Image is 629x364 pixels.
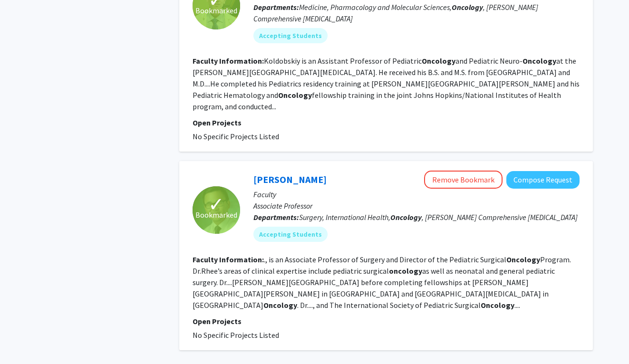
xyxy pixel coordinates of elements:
[390,212,422,222] b: Oncology
[253,200,580,211] p: Associate Professor
[193,56,580,111] fg-read-more: Koldobskiy is an Assistant Professor of Pediatric and Pediatric Neuro- at the [PERSON_NAME][GEOGR...
[253,173,327,185] a: [PERSON_NAME]
[195,209,237,220] span: Bookmarked
[452,2,483,12] b: Oncology
[193,117,580,128] p: Open Projects
[278,90,312,100] b: Oncology
[253,28,328,43] mat-chip: Accepting Students
[506,171,580,189] button: Compose Request to Daniel Rhee
[299,212,578,222] span: Surgery, International Health, , [PERSON_NAME] Comprehensive [MEDICAL_DATA]
[193,255,264,264] b: Faculty Information:
[193,316,580,327] p: Open Projects
[7,321,40,357] iframe: Chat
[253,212,299,222] b: Departments:
[253,189,580,200] p: Faculty
[195,5,237,16] span: Bookmarked
[253,2,538,23] span: Medicine, Pharmacology and Molecular Sciences, , [PERSON_NAME] Comprehensive [MEDICAL_DATA]
[253,2,299,12] b: Departments:
[208,200,224,209] span: ✓
[523,56,556,66] b: Oncology
[481,300,514,310] b: Oncology
[193,56,264,66] b: Faculty Information:
[193,330,279,340] span: No Specific Projects Listed
[389,266,422,276] b: oncology
[263,300,297,310] b: Oncology
[424,171,503,189] button: Remove Bookmark
[253,227,328,242] mat-chip: Accepting Students
[506,255,540,264] b: Oncology
[193,255,571,310] fg-read-more: ., is an Associate Professor of Surgery and Director of the Pediatric Surgical Program. Dr.Rhee’s...
[422,56,455,66] b: Oncology
[193,132,279,141] span: No Specific Projects Listed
